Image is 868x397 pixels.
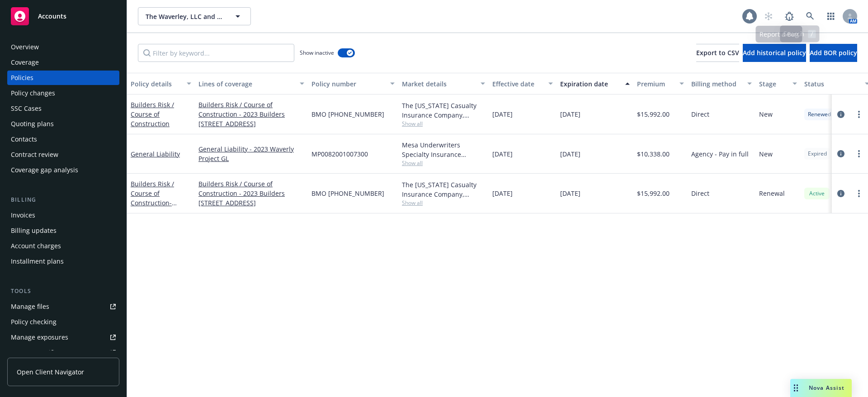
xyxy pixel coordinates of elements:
[7,86,119,100] a: Policy changes
[835,148,846,159] a: circleInformation
[560,149,580,159] span: [DATE]
[11,132,37,147] div: Contacts
[195,73,308,95] button: Lines of coverage
[11,330,68,345] div: Manage exposures
[11,163,78,177] div: Coverage gap analysis
[11,254,64,269] div: Installment plans
[560,109,580,119] span: [DATE]
[759,7,778,25] a: Start snowing
[11,345,70,360] div: Manage certificates
[198,100,304,128] a: Builders Risk / Course of Construction - 2023 Builders [STREET_ADDRESS]
[7,195,119,204] div: Billing
[131,150,180,158] a: General Liability
[7,71,119,85] a: Policies
[138,44,294,62] input: Filter by keyword...
[7,132,119,147] a: Contacts
[7,147,119,162] a: Contract review
[138,7,251,25] button: The Waverley, LLC and Parkside Waverley, LLC
[402,199,485,207] span: Show all
[691,79,742,89] div: Billing method
[11,71,33,85] div: Policies
[7,299,119,314] a: Manage files
[198,79,294,89] div: Lines of coverage
[808,110,831,118] span: Renewed
[804,79,859,89] div: Status
[759,79,787,89] div: Stage
[492,189,513,198] span: [DATE]
[637,79,674,89] div: Premium
[810,48,857,57] span: Add BOR policy
[11,239,61,253] div: Account charges
[146,12,224,21] span: The Waverley, LLC and Parkside Waverley, LLC
[759,109,773,119] span: New
[835,109,846,120] a: circleInformation
[402,101,485,120] div: The [US_STATE] Casualty Insurance Company, Liberty Mutual
[11,40,39,54] div: Overview
[402,180,485,199] div: The [US_STATE] Casualty Insurance Company, Liberty Mutual
[11,101,42,116] div: SSC Cases
[489,73,557,95] button: Effective date
[311,189,384,198] span: BMO [PHONE_NUMBER]
[743,44,806,62] button: Add historical policy
[808,189,826,198] span: Active
[7,315,119,329] a: Policy checking
[11,147,58,162] div: Contract review
[127,73,195,95] button: Policy details
[557,73,633,95] button: Expiration date
[780,7,798,25] a: Report a Bug
[311,109,384,119] span: BMO [PHONE_NUMBER]
[11,117,54,131] div: Quoting plans
[7,55,119,70] a: Coverage
[691,109,709,119] span: Direct
[11,208,35,222] div: Invoices
[492,79,543,89] div: Effective date
[402,159,485,167] span: Show all
[790,379,852,397] button: Nova Assist
[633,73,688,95] button: Premium
[560,189,580,198] span: [DATE]
[560,79,620,89] div: Expiration date
[7,40,119,54] a: Overview
[398,73,489,95] button: Market details
[822,7,840,25] a: Switch app
[696,48,739,57] span: Export to CSV
[743,48,806,57] span: Add historical policy
[759,189,785,198] span: Renewal
[637,109,670,119] span: $15,992.00
[7,4,119,29] a: Accounts
[402,120,485,128] span: Show all
[7,223,119,238] a: Billing updates
[854,188,864,199] a: more
[637,149,670,159] span: $10,338.00
[7,239,119,253] a: Account charges
[691,189,709,198] span: Direct
[810,44,857,62] button: Add BOR policy
[854,109,864,120] a: more
[402,140,485,159] div: Mesa Underwriters Specialty Insurance Company, Selective Insurance Group, CRC Group
[300,49,334,57] span: Show inactive
[11,55,39,70] div: Coverage
[790,379,802,397] div: Drag to move
[308,73,398,95] button: Policy number
[11,86,55,100] div: Policy changes
[38,13,66,20] span: Accounts
[7,287,119,296] div: Tools
[835,188,846,199] a: circleInformation
[402,79,475,89] div: Market details
[131,180,190,255] a: Builders Risk / Course of Construction
[17,367,84,377] span: Open Client Navigator
[7,254,119,269] a: Installment plans
[7,208,119,222] a: Invoices
[696,44,739,62] button: Export to CSV
[11,315,57,329] div: Policy checking
[7,330,119,345] a: Manage exposures
[801,7,819,25] a: Search
[311,149,368,159] span: MP0082001007300
[198,144,304,163] a: General Liability - 2023 Waverly Project GL
[7,163,119,177] a: Coverage gap analysis
[809,384,844,392] span: Nova Assist
[854,148,864,159] a: more
[311,79,385,89] div: Policy number
[808,150,827,158] span: Expired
